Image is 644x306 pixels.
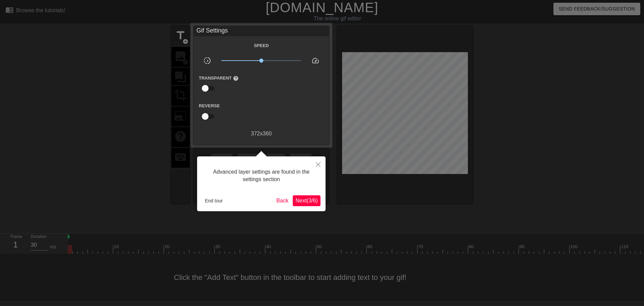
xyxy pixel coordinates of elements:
[274,195,291,206] button: Back
[202,196,225,206] button: End tour
[202,161,320,190] div: Advanced layer settings are found in the settings section
[293,195,320,206] button: Next
[311,156,326,172] button: Close
[295,198,318,203] span: Next ( 3 / 6 )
